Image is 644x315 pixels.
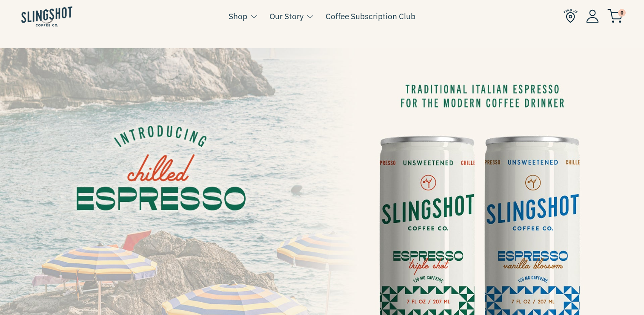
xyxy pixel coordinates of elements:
img: cart [607,9,623,23]
img: Account [586,9,599,23]
a: Shop [229,10,247,23]
img: Find Us [564,9,578,23]
a: Coffee Subscription Club [326,10,415,23]
span: 0 [618,9,626,17]
a: 0 [607,11,623,21]
a: Our Story [269,10,303,23]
